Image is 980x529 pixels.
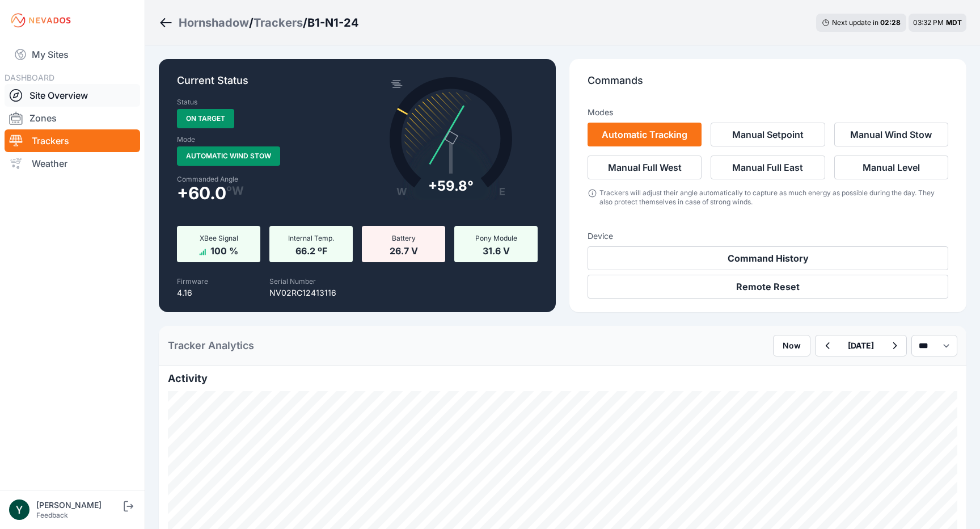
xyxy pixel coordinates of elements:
[177,98,197,107] label: Status
[913,18,944,27] span: 03:32 PM
[428,177,474,195] div: + 59.8°
[179,15,249,31] a: Hornshadow
[588,73,948,98] p: Commands
[588,275,948,299] button: Remote Reset
[5,152,140,175] a: Weather
[599,188,948,207] div: Trackers will adjust their angle automatically to capture as much energy as possible during the d...
[303,15,307,31] span: /
[295,243,327,257] span: 66.2 ºF
[5,107,140,129] a: Zones
[390,243,418,257] span: 26.7 V
[5,129,140,152] a: Trackers
[254,15,303,31] a: Trackers
[200,234,238,242] span: XBee Signal
[9,11,73,30] img: Nevados
[177,146,280,166] span: Automatic Wind Stow
[588,156,702,179] button: Manual Full West
[177,277,208,286] label: Firmware
[288,234,334,242] span: Internal Temp.
[177,135,195,144] label: Mode
[5,84,140,107] a: Site Overview
[483,243,510,257] span: 31.6 V
[832,18,878,27] span: Next update in
[392,234,416,242] span: Battery
[475,234,517,242] span: Pony Module
[711,123,825,146] button: Manual Setpoint
[946,18,962,27] span: MDT
[880,18,901,27] div: 02 : 28
[36,511,68,519] a: Feedback
[839,335,883,356] button: [DATE]
[177,175,350,184] label: Commanded Angle
[588,246,948,270] button: Command History
[168,338,254,354] h2: Tracker Analytics
[5,73,54,82] span: DASHBOARD
[269,287,336,299] p: NV02RC12413116
[249,15,254,31] span: /
[834,123,948,146] button: Manual Wind Stow
[159,8,359,37] nav: Breadcrumb
[177,73,538,98] p: Current Status
[9,499,29,520] img: Yezin Taha
[773,335,810,356] button: Now
[36,499,121,511] div: [PERSON_NAME]
[269,277,316,286] label: Serial Number
[588,230,948,242] h3: Device
[177,186,226,200] span: + 60.0
[177,109,234,128] span: On Target
[588,107,613,118] h3: Modes
[834,156,948,179] button: Manual Level
[168,371,957,387] h2: Activity
[210,243,238,257] span: 100 %
[226,186,244,195] span: º W
[307,15,359,31] h3: B1-N1-24
[5,41,140,68] a: My Sites
[711,156,825,179] button: Manual Full East
[588,123,702,146] button: Automatic Tracking
[177,287,208,299] p: 4.16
